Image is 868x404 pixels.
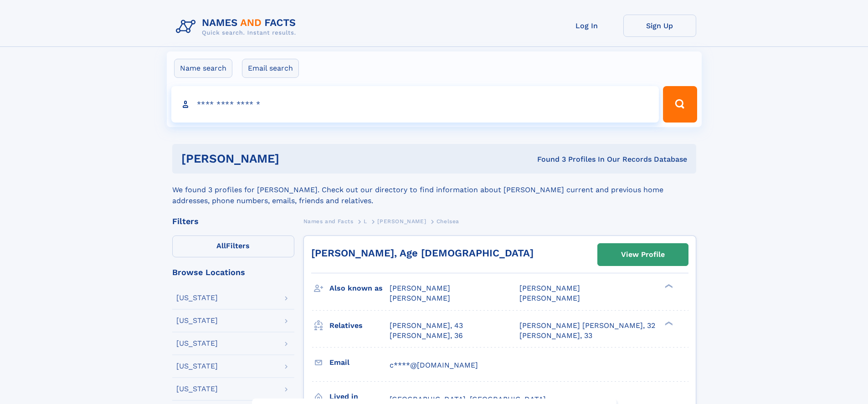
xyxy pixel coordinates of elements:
[364,218,367,225] span: L
[216,241,226,250] span: All
[550,15,623,37] a: Log In
[172,268,294,276] div: Browse Locations
[377,215,426,227] a: [PERSON_NAME]
[519,321,655,331] a: [PERSON_NAME] [PERSON_NAME], 32
[663,86,697,123] button: Search Button
[242,59,299,78] label: Email search
[172,174,696,206] div: We found 3 profiles for [PERSON_NAME]. Check out our directory to find information about [PERSON_...
[364,215,367,227] a: L
[176,294,218,302] div: [US_STATE]
[303,215,354,227] a: Names and Facts
[181,153,408,164] h1: [PERSON_NAME]
[172,217,294,225] div: Filters
[621,244,665,265] div: View Profile
[519,284,580,292] span: [PERSON_NAME]
[390,331,463,341] a: [PERSON_NAME], 36
[329,281,390,296] h3: Also known as
[663,283,673,289] div: ❯
[176,340,218,347] div: [US_STATE]
[390,321,463,331] a: [PERSON_NAME], 43
[598,244,688,266] a: View Profile
[329,355,390,370] h3: Email
[663,320,673,326] div: ❯
[390,294,450,302] span: [PERSON_NAME]
[174,59,232,78] label: Name search
[172,235,294,257] label: Filters
[311,247,534,259] a: [PERSON_NAME], Age [DEMOGRAPHIC_DATA]
[172,15,303,39] img: Logo Names and Facts
[623,15,696,37] a: Sign Up
[519,294,580,302] span: [PERSON_NAME]
[176,385,218,393] div: [US_STATE]
[437,218,459,225] span: Chelsea
[390,284,450,292] span: [PERSON_NAME]
[390,395,546,404] span: [GEOGRAPHIC_DATA], [GEOGRAPHIC_DATA]
[176,317,218,324] div: [US_STATE]
[176,363,218,370] div: [US_STATE]
[329,318,390,333] h3: Relatives
[377,218,426,225] span: [PERSON_NAME]
[519,331,592,341] a: [PERSON_NAME], 33
[408,154,687,164] div: Found 3 Profiles In Our Records Database
[171,86,659,123] input: search input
